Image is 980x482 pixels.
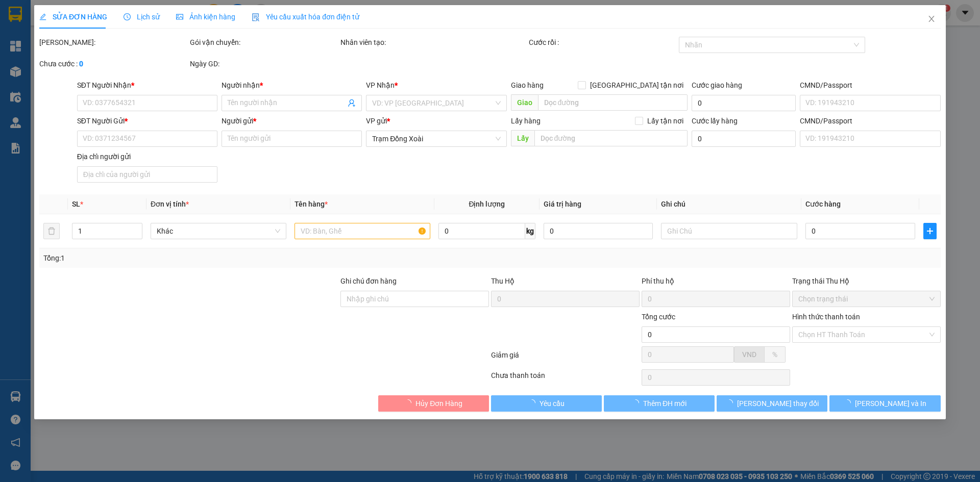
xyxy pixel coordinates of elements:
input: Dọc đường [538,94,688,111]
span: Thu Hộ [491,277,514,285]
label: Hình thức thanh toán [792,313,860,321]
span: VP Nhận [366,81,395,89]
span: Lấy hàng [511,117,541,125]
span: loading [844,399,855,407]
span: [PERSON_NAME] và In [855,398,926,409]
button: [PERSON_NAME] thay đổi [717,395,827,412]
label: Cước giao hàng [692,81,742,89]
span: Tổng cước [642,313,675,321]
label: Cước lấy hàng [692,117,738,125]
span: Yêu cầu xuất hóa đơn điện tử [252,13,359,21]
span: Ảnh kiện hàng [176,13,235,21]
span: Lấy [511,130,534,146]
button: [PERSON_NAME] và In [830,395,941,412]
span: % [772,350,777,359]
span: Cước hàng [805,200,841,208]
span: VND [742,350,756,359]
div: Trạng thái Thu Hộ [792,275,941,287]
span: edit [39,13,46,20]
button: Close [917,5,946,34]
input: Cước giao hàng [692,95,796,111]
span: Lịch sử [124,13,160,21]
button: Hủy Đơn Hàng [378,395,489,412]
span: Giao hàng [511,81,544,89]
div: Gói vận chuyển: [190,37,338,48]
div: Nhân viên tạo: [340,37,527,48]
span: SL [72,200,80,208]
span: picture [176,13,183,20]
div: Chưa cước : [39,58,188,69]
span: kg [525,223,535,239]
span: Thêm ĐH mới [643,398,687,409]
span: Tên hàng [295,200,328,208]
span: user-add [348,99,356,107]
img: icon [252,13,260,21]
div: Giảm giá [490,349,641,367]
div: Cước rồi : [529,37,677,48]
div: Địa chỉ người gửi [77,151,217,162]
div: Ngày GD: [190,58,338,69]
span: Yêu cầu [540,398,565,409]
span: Lấy tận nơi [643,115,688,126]
div: CMND/Passport [800,115,940,126]
input: Dọc đường [534,130,688,146]
span: SỬA ĐƠN HÀNG [39,13,107,21]
span: clock-circle [124,13,131,20]
span: Hủy Đơn Hàng [415,398,462,409]
span: loading [632,399,643,407]
th: Ghi chú [657,194,801,214]
span: [PERSON_NAME] thay đổi [737,398,819,409]
span: loading [404,399,415,407]
div: Người nhận [222,80,362,91]
div: SĐT Người Nhận [77,80,217,91]
button: plus [923,223,937,239]
span: Trạm Đồng Xoài [373,131,501,146]
button: Yêu cầu [491,395,602,412]
span: [GEOGRAPHIC_DATA] tận nơi [586,80,688,91]
div: Tổng: 1 [43,252,378,264]
input: Địa chỉ của người gửi [77,166,217,183]
input: Ghi chú đơn hàng [340,291,489,307]
span: Chọn trạng thái [798,291,935,307]
input: VD: Bàn, Ghế [295,223,430,239]
button: delete [43,223,60,239]
span: Giá trị hàng [544,200,581,208]
div: SĐT Người Gửi [77,115,217,126]
span: Khác [157,223,280,239]
div: [PERSON_NAME]: [39,37,188,48]
b: 0 [79,60,83,68]
span: plus [924,227,936,235]
button: Thêm ĐH mới [604,395,715,412]
div: Chưa thanh toán [490,370,641,388]
span: Đơn vị tính [151,200,189,208]
div: CMND/Passport [800,80,940,91]
input: Cước lấy hàng [692,131,796,147]
span: loading [528,399,540,407]
input: Ghi Chú [661,223,797,239]
span: Định lượng [469,200,505,208]
div: Phí thu hộ [642,275,790,291]
div: VP gửi [366,115,507,126]
span: loading [726,399,737,407]
span: Giao [511,94,538,111]
span: close [927,15,936,23]
label: Ghi chú đơn hàng [340,277,397,285]
div: Người gửi [222,115,362,126]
